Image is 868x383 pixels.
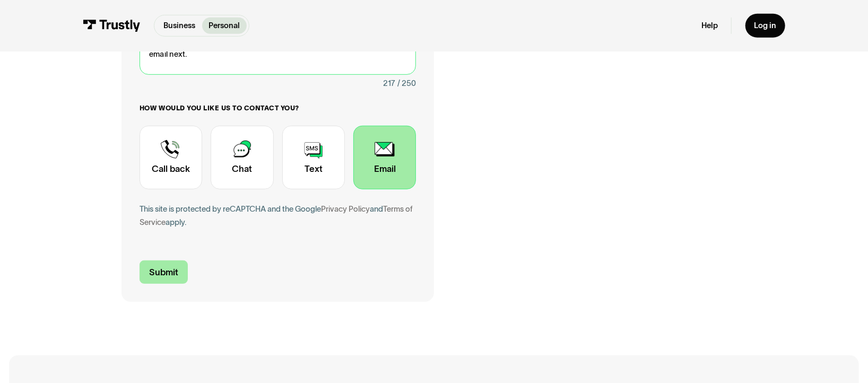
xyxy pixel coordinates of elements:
a: Log in [745,14,786,37]
div: / 250 [397,77,416,90]
input: Submit [140,260,188,284]
label: How would you like us to contact you? [140,104,416,113]
div: Log in [754,21,776,31]
p: Personal [209,20,240,31]
img: Trustly Logo [83,20,141,32]
a: Business [157,18,202,33]
a: Privacy Policy [321,205,370,213]
a: Personal [202,18,247,33]
a: Help [701,21,718,31]
div: 217 [383,77,395,90]
p: Business [163,20,195,31]
div: This site is protected by reCAPTCHA and the Google and apply. [140,203,416,229]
